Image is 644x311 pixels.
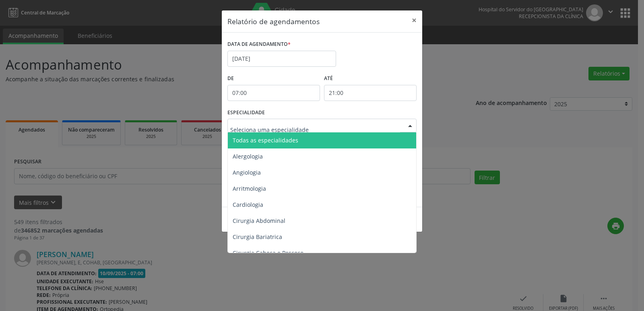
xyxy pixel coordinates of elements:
span: Cirurgia Cabeça e Pescoço [233,249,303,257]
label: ESPECIALIDADE [227,107,265,119]
label: De [227,72,320,85]
span: Alergologia [233,152,263,160]
label: ATÉ [324,72,417,85]
span: Angiologia [233,169,261,176]
span: Arritmologia [233,185,266,192]
label: DATA DE AGENDAMENTO [227,38,291,51]
input: Seleciona uma especialidade [230,122,400,138]
span: Cardiologia [233,201,263,208]
button: Close [406,10,422,30]
input: Selecione o horário final [324,85,417,101]
h5: Relatório de agendamentos [227,16,320,27]
span: Cirurgia Abdominal [233,217,285,224]
input: Selecione uma data ou intervalo [227,51,336,67]
span: Cirurgia Bariatrica [233,233,282,241]
input: Selecione o horário inicial [227,85,320,101]
span: Todas as especialidades [233,136,298,144]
